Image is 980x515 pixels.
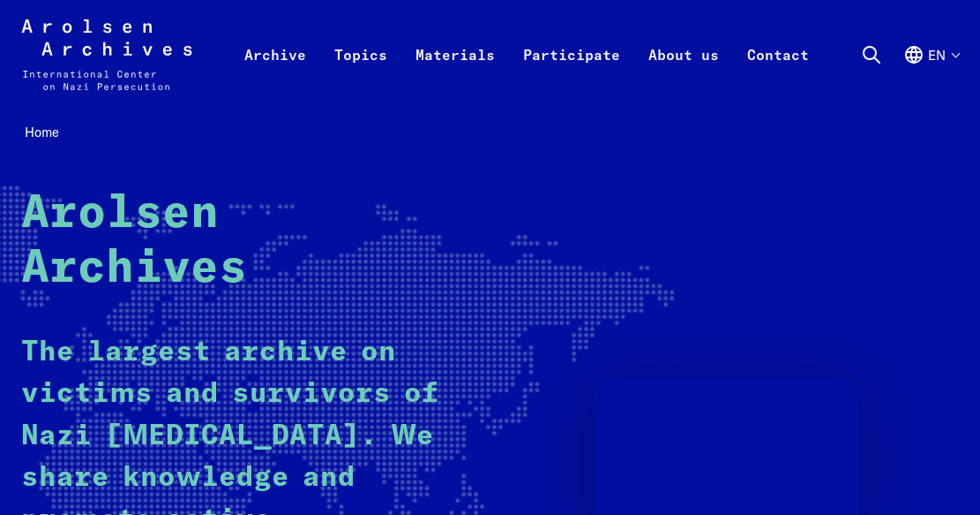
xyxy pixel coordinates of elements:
[320,39,401,110] a: Topics
[230,19,823,90] nav: Primary
[401,39,509,110] a: Materials
[903,44,959,104] button: English, language selection
[21,119,959,146] nav: Breadcrumb
[733,39,823,110] a: Contact
[21,191,247,292] strong: Arolsen Archives
[634,39,733,110] a: About us
[509,39,634,110] a: Participate
[230,39,320,110] a: Archive
[25,124,59,140] span: Home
